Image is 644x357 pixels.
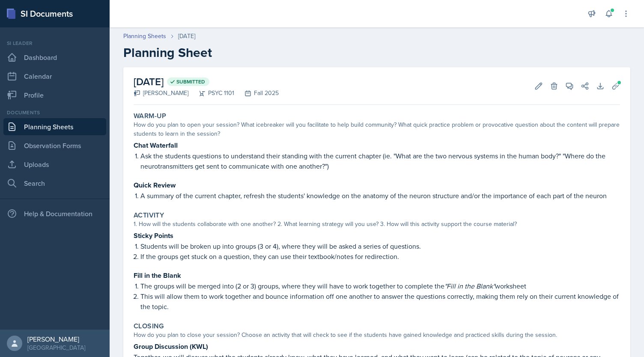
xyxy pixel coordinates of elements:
[3,49,106,66] a: Dashboard
[3,39,106,47] div: Si leader
[140,251,620,262] p: If the groups get stuck on a question, they can use their textbook/notes for redirection.
[134,231,173,241] strong: Sticky Points
[134,220,620,229] div: 1. How will the students collaborate with one another? 2. What learning strategy will you use? 3....
[3,118,106,135] a: Planning Sheets
[134,74,279,89] h2: [DATE]
[134,271,181,280] strong: Fill in the Blank
[176,78,205,85] span: Submitted
[3,205,106,222] div: Help & Documentation
[140,291,620,312] p: This will allow them to work together and bounce information off one another to answer the questi...
[27,335,85,343] div: [PERSON_NAME]
[134,112,167,120] label: Warm-Up
[140,281,620,291] p: The groups will be merged into (2 or 3) groups, where they will have to work together to complete...
[134,322,164,330] label: Closing
[3,137,106,154] a: Observation Forms
[134,120,620,138] div: How do you plan to open your session? What icebreaker will you facilitate to help build community...
[140,151,620,171] p: Ask the students questions to understand their standing with the current chapter (ie. "What are t...
[3,109,106,116] div: Documents
[444,281,495,291] em: "Fill in the Blank"
[234,89,279,98] div: Fall 2025
[140,241,620,251] p: Students will be broken up into groups (3 or 4), where they will be asked a series of questions.
[3,86,106,104] a: Profile
[27,343,85,352] div: [GEOGRAPHIC_DATA]
[3,156,106,173] a: Uploads
[134,211,164,220] label: Activity
[178,32,195,41] div: [DATE]
[188,89,234,98] div: PSYC 1101
[134,89,188,98] div: [PERSON_NAME]
[123,32,166,41] a: Planning Sheets
[134,342,208,351] strong: Group Discussion (KWL)
[134,180,176,190] strong: Quick Review
[140,190,620,201] p: A summary of the current chapter, refresh the students' knowledge on the anatomy of the neuron st...
[134,330,620,339] div: How do you plan to close your session? Choose an activity that will check to see if the students ...
[3,68,106,85] a: Calendar
[134,140,178,150] strong: Chat Waterfall
[3,175,106,192] a: Search
[123,45,630,60] h2: Planning Sheet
